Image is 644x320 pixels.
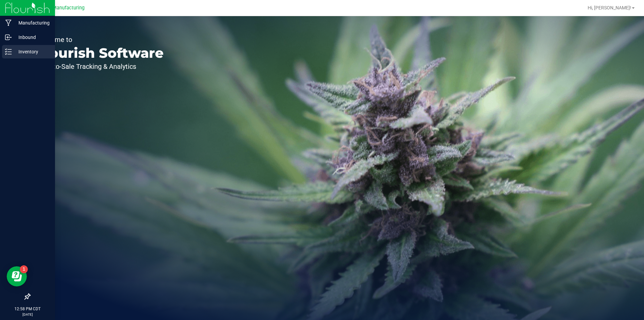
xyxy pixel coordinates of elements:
span: Hi, [PERSON_NAME]! [588,5,631,10]
p: Inventory [12,48,52,56]
p: Welcome to [36,36,164,43]
p: Manufacturing [12,19,52,27]
p: Flourish Software [36,46,164,60]
span: Manufacturing [52,5,85,11]
p: Seed-to-Sale Tracking & Analytics [36,63,164,70]
inline-svg: Inventory [5,48,12,55]
p: Inbound [12,33,52,41]
iframe: Resource center unread badge [20,265,28,273]
iframe: Resource center [7,266,27,286]
p: [DATE] [3,312,52,317]
inline-svg: Manufacturing [5,19,12,26]
inline-svg: Inbound [5,34,12,41]
p: 12:58 PM CDT [3,306,52,312]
